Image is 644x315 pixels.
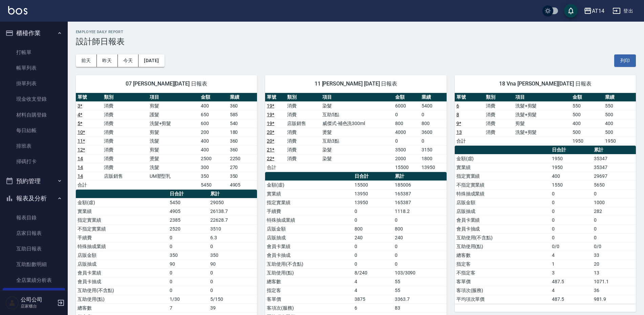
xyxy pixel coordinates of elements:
button: 報表及分析 [3,190,65,207]
th: 金額 [571,93,603,102]
td: 13950 [420,163,446,172]
h5: 公司公司 [21,296,55,303]
h3: 設計師日報表 [76,37,636,46]
td: 1800 [420,154,446,163]
td: 800 [420,119,446,128]
td: 消費 [285,154,321,163]
td: 1/30 [168,295,209,304]
td: 會員卡抽成 [76,277,168,286]
td: 500 [571,128,603,137]
td: 手續費 [265,207,353,216]
span: 11 [PERSON_NAME] [DATE] 日報表 [273,80,438,87]
td: 總客數 [265,277,353,286]
a: 全店業績分析表 [3,272,65,288]
td: 55 [393,286,447,295]
td: 165387 [393,189,447,198]
td: 0 [209,277,257,286]
td: 客單價 [455,277,550,286]
td: 2385 [168,216,209,224]
button: 昨天 [97,54,118,67]
td: 合計 [76,180,102,189]
td: 店販銷售 [285,119,321,128]
td: 487.5 [550,277,592,286]
td: 消費 [285,110,321,119]
td: 剪髮 [148,145,199,154]
a: 材料自購登錄 [3,107,65,123]
td: 1071.1 [592,277,636,286]
td: 35347 [592,163,636,172]
td: 0 [353,242,393,251]
td: 4 [353,277,393,286]
td: 240 [353,233,393,242]
a: 8 [456,112,459,117]
td: 3150 [420,145,446,154]
td: 585 [228,110,257,119]
td: 5/150 [209,295,257,304]
a: 打帳單 [3,45,65,60]
td: 總客數 [76,304,168,312]
td: 實業績 [455,163,550,172]
td: 特殊抽成業績 [76,242,168,251]
td: 互助使用(不含點) [76,286,168,295]
td: 15500 [353,180,393,189]
a: 報表目錄 [3,210,65,225]
td: 0 [353,207,393,216]
td: 店販抽成 [76,260,168,268]
button: 登出 [610,5,636,17]
td: 185006 [393,180,447,189]
td: 360 [228,145,257,154]
td: 5650 [592,180,636,189]
td: 指定實業績 [265,198,353,207]
th: 業績 [228,93,257,102]
td: 0 [592,189,636,198]
td: 2500 [199,154,228,163]
td: 染髮 [321,154,393,163]
th: 日合計 [353,172,393,181]
td: 300 [199,163,228,172]
td: 會員卡業績 [265,242,353,251]
button: save [564,4,578,18]
td: 店販抽成 [265,233,353,242]
td: 487.5 [550,295,592,304]
td: 消費 [102,145,148,154]
td: 洗髮+剪髮 [514,101,571,110]
td: 總客數 [455,251,550,260]
td: 180 [228,128,257,137]
td: 特殊抽成業績 [455,189,550,198]
td: 800 [393,224,447,233]
td: 會員卡抽成 [455,224,550,233]
td: 29050 [209,198,257,207]
td: 客項次(服務) [265,304,353,312]
td: 29697 [592,172,636,180]
button: 預約管理 [3,172,65,190]
td: 13950 [353,198,393,207]
button: 櫃檯作業 [3,24,65,42]
td: 7 [168,304,209,312]
table: a dense table [76,93,257,190]
td: 0 [168,233,209,242]
td: 270 [228,163,257,172]
th: 累計 [592,146,636,154]
td: 消費 [102,154,148,163]
td: 13 [592,268,636,277]
td: 金額(虛) [455,154,550,163]
td: 消費 [102,163,148,172]
a: 14 [78,156,83,161]
td: 消費 [484,119,514,128]
td: 90 [168,260,209,268]
td: 0 [393,251,447,260]
td: 0 [550,189,592,198]
td: 5450 [168,198,209,207]
td: 0 [353,216,393,224]
td: 2520 [168,224,209,233]
td: 手續費 [76,233,168,242]
a: 互助日報表 [3,241,65,257]
td: 240 [393,233,447,242]
td: 指定實業績 [455,172,550,180]
td: 0 [353,251,393,260]
td: 0 [550,233,592,242]
td: 15500 [393,163,420,172]
img: Person [5,296,19,310]
td: 400 [199,145,228,154]
td: 會員卡業績 [455,216,550,224]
